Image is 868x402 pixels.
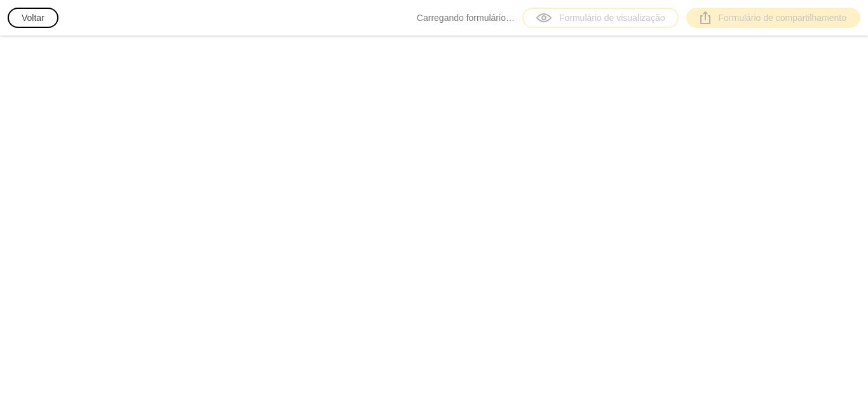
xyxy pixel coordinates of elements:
[22,13,44,23] font: Voltar
[718,13,846,23] font: Formulário de compartilhamento
[686,8,860,28] a: Formulário de compartilhamento
[8,8,58,28] button: Voltar
[417,13,515,23] font: Carregando formulário…
[522,8,679,28] a: Formulário de visualização
[559,13,665,23] font: Formulário de visualização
